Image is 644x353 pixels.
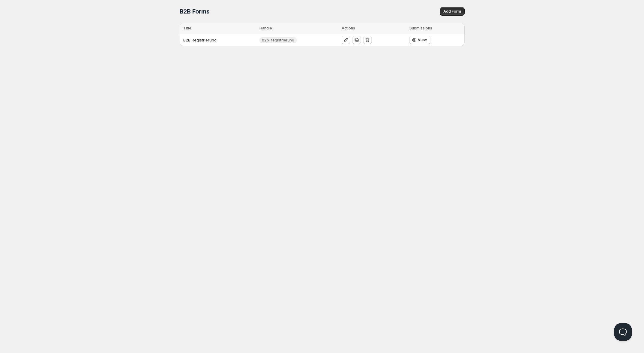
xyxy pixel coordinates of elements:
[180,8,210,15] span: B2B Forms
[262,38,294,43] span: b2b-registrierung
[180,34,258,46] td: B2B Registrierung
[440,7,465,16] button: Add Form
[614,323,632,341] iframe: Help Scout Beacon - Open
[443,9,461,14] span: Add Form
[342,26,355,30] span: Actions
[259,26,272,30] span: Handle
[418,38,427,42] span: View
[409,26,432,30] span: Submissions
[183,26,191,30] span: Title
[409,36,430,44] button: View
